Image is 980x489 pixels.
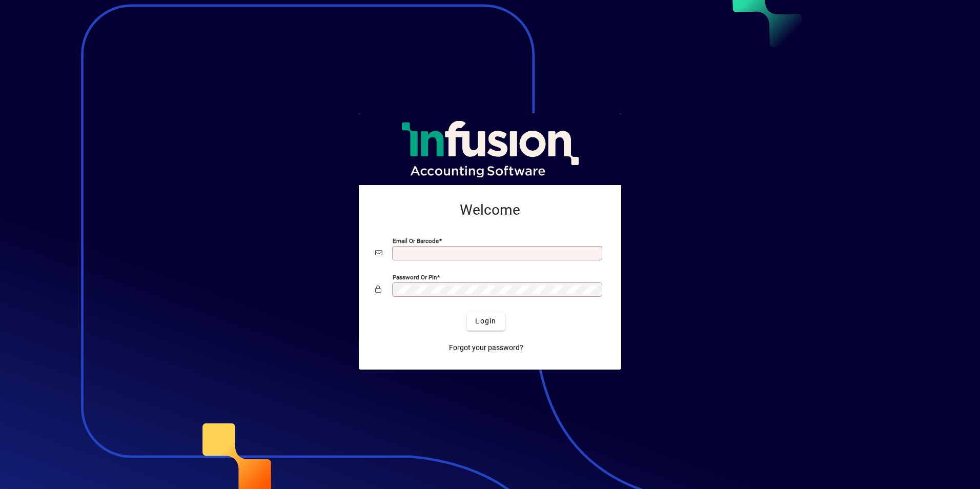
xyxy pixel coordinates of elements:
span: Forgot your password? [449,342,523,353]
mat-label: Email or Barcode [393,237,439,244]
h2: Welcome [375,201,605,219]
span: Login [475,316,496,327]
mat-label: Password or Pin [393,273,437,280]
button: Login [467,312,504,331]
a: Forgot your password? [445,339,527,357]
